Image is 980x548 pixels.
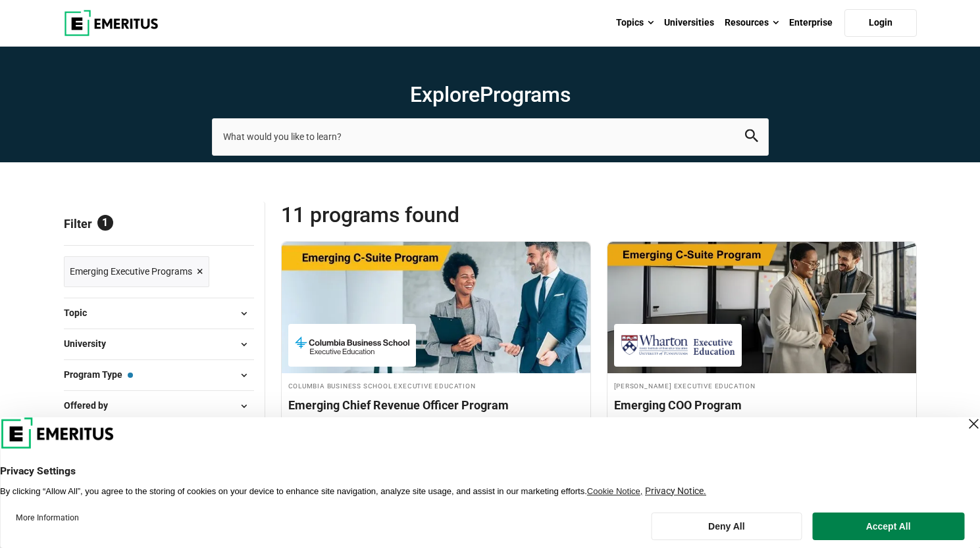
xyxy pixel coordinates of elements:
span: × [197,262,203,281]
a: Login [844,9,917,37]
img: Wharton Executive Education [621,331,735,360]
span: Offered by [64,398,118,413]
button: Offered by [64,396,254,416]
p: Filter [64,202,254,245]
span: University [64,336,116,351]
h4: Emerging Chief Revenue Officer Program [288,397,584,413]
a: Supply Chain and Operations Course by Wharton Executive Education - September 23, 2025 Wharton Ex... [607,242,916,456]
span: Emerging Executive Programs [70,264,192,279]
a: Reset all [213,217,254,234]
span: Program Type [64,367,133,382]
span: Programs [480,82,571,107]
h4: [PERSON_NAME] Executive Education [614,380,910,391]
a: search [745,133,758,145]
img: Columbia Business School Executive Education [295,331,409,360]
button: Program Type [64,365,254,385]
h4: Columbia Business School Executive Education [288,380,584,391]
img: Emerging COO Program | Online Supply Chain and Operations Course [607,242,916,373]
button: Topic [64,304,254,323]
h1: Explore [212,81,769,108]
button: University [64,334,254,354]
button: search [745,129,758,145]
h4: Emerging COO Program [614,397,910,413]
span: 1 [97,215,113,231]
input: search-page [212,118,769,155]
a: Emerging Executive Programs × [64,256,209,287]
span: Topic [64,306,97,320]
a: Sales and Marketing Course by Columbia Business School Executive Education - September 18, 2025 C... [282,242,590,456]
span: 11 Programs found [281,202,599,228]
img: Emerging Chief Revenue Officer Program | Online Sales and Marketing Course [282,242,590,373]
